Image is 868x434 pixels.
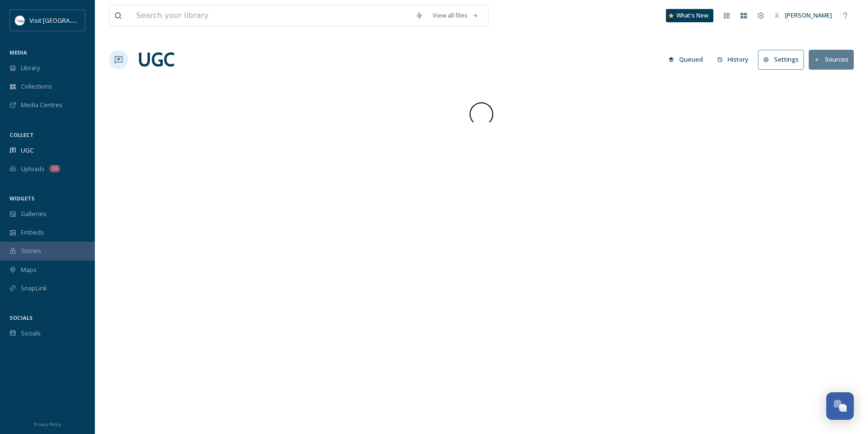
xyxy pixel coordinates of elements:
span: COLLECT [9,131,34,138]
span: Uploads [21,164,45,173]
img: 1680077135441.jpeg [15,16,25,25]
a: What's New [666,9,713,22]
button: Queued [664,50,708,69]
span: Collections [21,82,52,91]
button: Settings [758,50,804,69]
a: UGC [138,45,175,74]
span: Media Centres [21,100,63,109]
button: Sources [809,50,854,69]
span: Visit [GEOGRAPHIC_DATA] [29,16,103,25]
span: Embeds [21,228,44,237]
span: Maps [21,265,37,274]
div: 16 [49,165,60,172]
span: UGC [21,146,34,155]
span: Stories [21,246,41,255]
span: SnapLink [21,284,47,293]
span: Library [21,63,40,72]
span: SOCIALS [9,314,33,321]
a: [PERSON_NAME] [769,6,837,25]
a: Queued [664,50,712,69]
span: WIDGETS [9,195,35,202]
a: History [712,50,758,69]
input: Search your library [131,5,411,26]
button: History [712,50,754,69]
button: Open Chat [826,392,854,420]
span: Galleries [21,209,46,218]
span: [PERSON_NAME] [785,11,832,19]
span: Socials [21,329,41,338]
a: Privacy Policy [34,418,61,429]
a: Settings [758,50,809,69]
span: MEDIA [9,49,27,56]
span: Privacy Policy [34,421,61,427]
a: View all files [428,6,483,25]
